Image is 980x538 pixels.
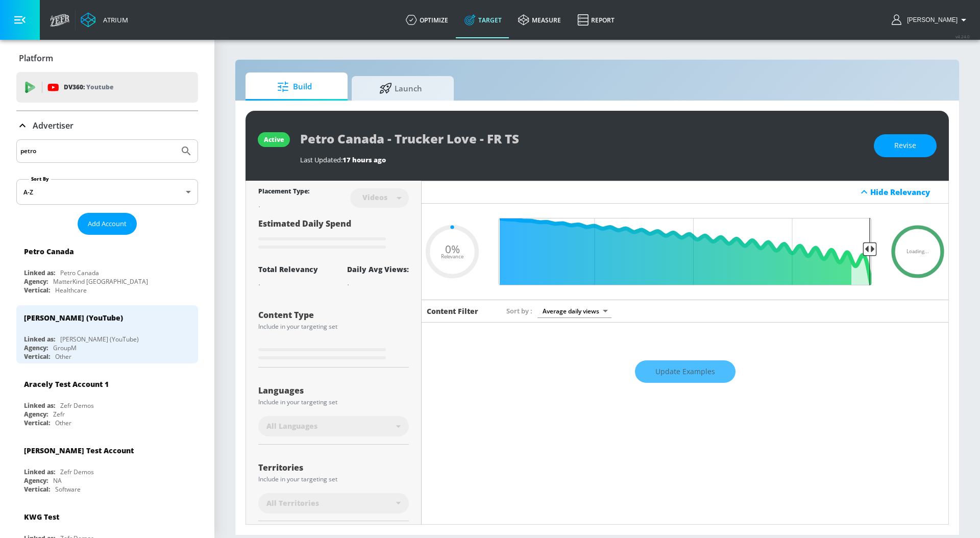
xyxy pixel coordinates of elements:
[78,213,137,235] button: Add Account
[16,305,198,363] div: [PERSON_NAME] (YouTube)Linked as:[PERSON_NAME] (YouTube)Agency:GroupMVertical:Other
[258,218,351,229] span: Estimated Daily Spend
[398,2,456,38] a: optimize
[506,306,532,315] span: Sort by
[24,410,48,419] div: Agency:
[427,306,478,316] h6: Content Filter
[86,82,113,92] p: Youtube
[258,218,409,252] div: Estimated Daily Spend
[24,344,48,352] div: Agency:
[258,399,409,405] div: Include in your targeting set
[441,254,463,259] span: Relevance
[362,76,439,101] span: Launch
[16,44,198,72] div: Platform
[55,286,87,295] div: Healthcare
[60,401,94,410] div: Zefr Demos
[88,218,127,230] span: Add Account
[24,419,50,427] div: Vertical:
[33,120,73,131] p: Advertiser
[258,386,409,395] div: Languages
[510,2,569,38] a: measure
[16,438,198,496] div: [PERSON_NAME] Test AccountLinked as:Zefr DemosAgency:NAVertical:Software
[55,485,81,494] div: Software
[53,410,65,419] div: Zefr
[16,372,198,430] div: Aracely Test Account 1Linked as:Zefr DemosAgency:ZefrVertical:Other
[16,179,198,205] div: A-Z
[24,286,50,295] div: Vertical:
[24,379,109,389] div: Aracely Test Account 1
[24,335,55,344] div: Linked as:
[24,468,55,476] div: Linked as:
[445,243,460,254] span: 0%
[569,2,623,38] a: Report
[53,344,77,352] div: GroupM
[20,144,175,158] input: Search by name
[29,176,51,182] label: Sort By
[16,111,198,140] div: Advertiser
[99,15,128,25] div: Atrium
[60,468,94,476] div: Zefr Demos
[19,53,53,64] p: Platform
[16,72,198,103] div: DV360: Youtube
[60,268,99,277] div: Petro Canada
[55,352,71,361] div: Other
[906,249,929,254] span: Loading...
[258,463,409,472] div: Territories
[64,82,113,93] p: DV360:
[53,476,62,485] div: NA
[81,12,128,28] a: Atrium
[175,140,198,162] button: Submit Search
[300,155,864,164] div: Last Updated:
[53,277,148,286] div: MatterKind [GEOGRAPHIC_DATA]
[24,313,123,323] div: [PERSON_NAME] (YouTube)
[874,134,937,157] button: Revise
[955,34,970,39] span: v 4.24.0
[258,493,409,513] div: All Territories
[903,16,958,23] span: login as: carolyn.xue@zefr.com
[55,419,71,427] div: Other
[24,247,74,256] div: Petro Canada
[894,139,916,152] span: Revise
[892,14,970,26] button: [PERSON_NAME]
[347,264,409,274] div: Daily Avg Views:
[258,264,318,274] div: Total Relevancy
[870,187,943,197] div: Hide Relevancy
[493,218,877,285] input: Final Threshold
[16,239,198,297] div: Petro CanadaLinked as:Petro CanadaAgency:MatterKind [GEOGRAPHIC_DATA]Vertical:Healthcare
[24,476,48,485] div: Agency:
[258,416,409,436] div: All Languages
[24,352,50,361] div: Vertical:
[258,311,409,319] div: Content Type
[342,155,386,164] span: 17 hours ago
[258,476,409,482] div: Include in your targeting set
[256,75,333,99] span: Build
[357,193,393,202] div: Videos
[266,421,317,431] span: All Languages
[24,446,134,455] div: [PERSON_NAME] Test Account
[422,181,948,204] div: Hide Relevancy
[258,187,309,198] div: Placement Type:
[24,277,48,286] div: Agency:
[24,485,50,494] div: Vertical:
[264,135,284,144] div: active
[24,268,55,277] div: Linked as:
[258,324,409,330] div: Include in your targeting set
[24,512,59,522] div: KWG Test
[60,335,139,344] div: [PERSON_NAME] (YouTube)
[24,401,55,410] div: Linked as:
[456,2,510,38] a: Target
[266,498,319,508] span: All Territories
[537,304,611,318] div: Average daily views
